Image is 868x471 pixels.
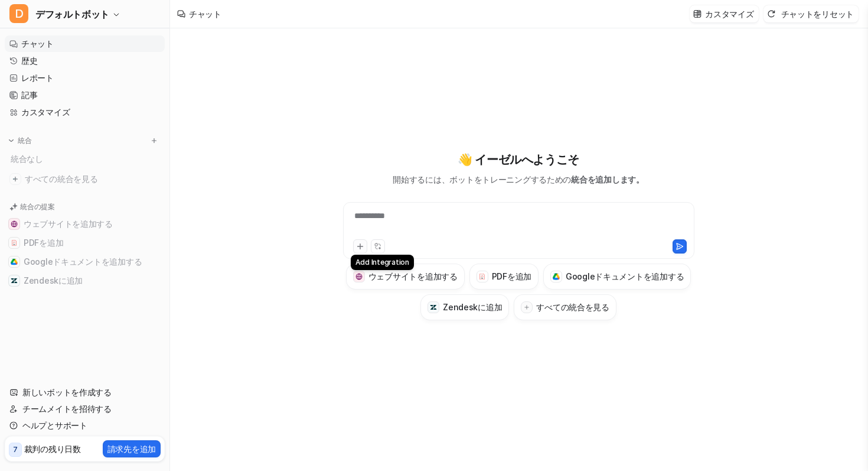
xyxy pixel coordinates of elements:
font: 👋 イーゼルへようこそ [458,152,579,167]
a: チームメイトを招待する [5,401,165,417]
a: カスタマイズ [5,104,165,121]
div: Add Integration [351,255,414,270]
img: メニューを展開 [7,137,15,145]
img: カスタマイズ [693,9,701,18]
font: 請求先を追加 [107,444,156,454]
font: 歴史 [21,56,37,66]
button: 統合 [5,135,35,147]
font: D [15,7,24,21]
button: PDFを追加PDFを追加 [469,264,539,290]
button: PDFを追加PDFを追加 [5,233,165,252]
img: すべての統合を探索する [9,173,21,185]
button: ウェブサイトを追加するウェブサイトを追加する [5,215,165,233]
img: PDFを追加 [11,239,18,246]
font: すべての統合を見る [25,174,97,184]
font: Googleドキュメントを追加する [24,256,142,267]
img: Zendeskに追加 [430,304,438,311]
font: チャット [189,9,221,19]
button: 請求先を追加 [103,440,161,457]
img: PDFを追加 [478,273,486,280]
button: すべての統合を見る [514,294,616,320]
img: menu_add.svg [150,137,158,145]
img: Googleドキュメントを追加する [11,258,18,265]
button: ウェブサイトを追加するウェブサイトを追加する [346,264,465,290]
img: ウェブサイトを追加する [11,220,18,228]
img: Zendeskに追加 [11,277,18,284]
font: 裁判の残り日数 [24,444,81,454]
img: Googleドキュメントを追加する [553,273,560,280]
font: 開始するには、 [393,174,449,184]
font: チームメイトを招待する [22,404,112,414]
font: 統合なし [11,154,43,164]
font: 統合 [18,136,32,145]
font: 7 [13,445,18,454]
button: カスタマイズ [690,5,758,22]
button: Zendeskに追加Zendeskに追加 [5,271,165,290]
img: リセット [767,9,775,18]
a: 歴史 [5,53,165,69]
font: チャットをリセット [781,9,854,19]
font: ウェブサイトを追加する [368,271,458,281]
a: すべての統合を見る [5,171,165,187]
img: ウェブサイトを追加する [355,273,363,281]
a: レポート [5,70,165,86]
font: ヘルプとサポート [22,420,87,430]
a: 新しいボットを作成する [5,384,165,401]
font: 記事 [21,90,37,100]
font: PDFを追加 [24,238,63,248]
font: ボットをトレーニングするための [449,174,571,184]
button: Googleドキュメントを追加するGoogleドキュメントを追加する [543,264,691,290]
font: カスタマイズ [21,107,70,117]
font: 新しいボットを作成する [22,387,112,397]
font: カスタマイズ [705,9,753,19]
button: チャットをリセット [763,5,859,22]
a: チャット [5,35,165,52]
font: 統合の提案 [20,202,55,211]
button: Zendeskに追加Zendeskに追加 [420,294,509,320]
a: ヘルプとサポート [5,417,165,434]
a: 記事 [5,87,165,103]
font: Googleドキュメントを追加する [566,271,684,281]
font: 統合を追加します。 [571,174,644,184]
font: ウェブサイトを追加する [24,219,113,229]
font: レポート [21,73,54,83]
font: Zendeskに追加 [443,302,502,312]
font: Zendeskに追加 [24,275,83,285]
font: PDFを追加 [492,271,531,281]
font: すべての統合を見る [536,302,609,312]
button: Googleドキュメントを追加するGoogleドキュメントを追加する [5,252,165,271]
font: デフォルトボット [35,8,109,20]
font: チャット [21,38,54,48]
